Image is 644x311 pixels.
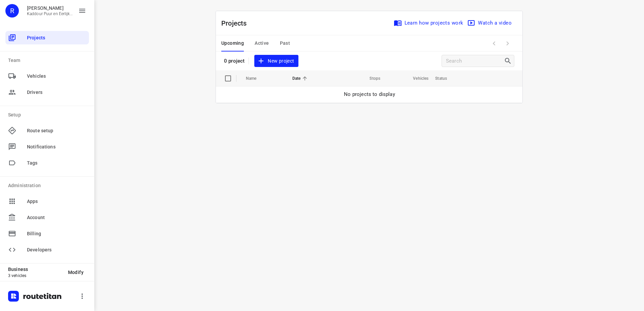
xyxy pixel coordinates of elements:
p: Setup [8,111,89,118]
div: Drivers [5,85,89,99]
div: Tags [5,156,89,170]
span: Previous Page [487,37,501,50]
span: Developers [27,246,86,253]
span: Status [435,74,456,82]
p: 0 project [224,58,245,64]
button: New project [254,55,298,67]
span: New project [258,57,294,65]
p: Administration [8,182,89,189]
div: R [5,4,19,18]
span: Drivers [27,89,86,96]
span: Route setup [27,127,86,134]
span: Date [292,74,310,82]
p: Business [8,267,63,272]
div: Developers [5,243,89,256]
div: Account [5,211,89,224]
button: Modify [63,266,89,278]
div: Apps [5,195,89,208]
span: Modify [68,270,84,275]
p: Team [8,57,89,64]
div: Vehicles [5,69,89,83]
input: Search projects [446,56,504,66]
p: 3 vehicles [8,273,63,278]
span: Next Page [501,37,514,50]
span: Active [255,39,269,47]
p: Rachid Kaddour [27,5,73,11]
span: Account [27,214,86,221]
span: Notifications [27,143,86,150]
span: Vehicles [27,73,86,80]
span: Past [280,39,290,47]
span: Tags [27,160,86,167]
span: Projects [27,34,86,41]
p: Kaddour Puur en Eerlijk Vlees B.V. [27,11,73,16]
span: Apps [27,198,86,205]
div: Billing [5,227,89,240]
span: Stops [361,74,380,82]
span: Billing [27,230,86,237]
span: Name [246,74,265,82]
p: Projects [221,18,252,28]
div: Projects [5,31,89,44]
span: Vehicles [404,74,428,82]
div: Search [504,57,514,65]
span: Upcoming [221,39,244,47]
div: Route setup [5,124,89,137]
div: Notifications [5,140,89,153]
